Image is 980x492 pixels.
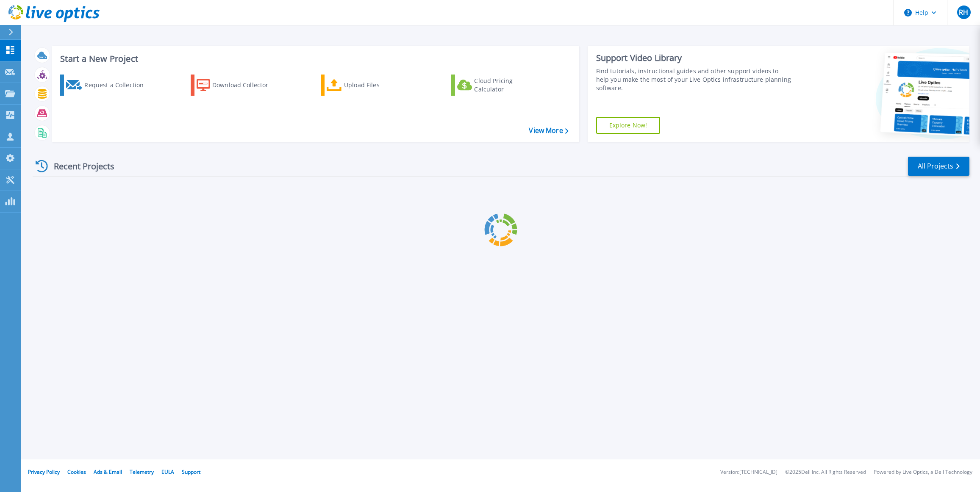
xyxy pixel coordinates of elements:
[959,9,968,16] span: RH
[60,75,155,96] a: Request a Collection
[874,470,972,475] li: Powered by Live Optics, a Dell Technology
[33,156,126,177] div: Recent Projects
[60,54,568,64] h3: Start a New Project
[161,468,174,475] a: EULA
[596,117,661,134] a: Explore Now!
[182,468,200,475] a: Support
[84,77,152,94] div: Request a Collection
[529,127,568,135] a: View More
[474,77,542,94] div: Cloud Pricing Calculator
[67,468,86,475] a: Cookies
[344,77,412,94] div: Upload Files
[785,470,866,475] li: © 2025 Dell Inc. All Rights Reserved
[28,468,60,475] a: Privacy Policy
[212,77,280,94] div: Download Collector
[596,67,793,92] div: Find tutorials, instructional guides and other support videos to help you make the most of your L...
[321,75,415,96] a: Upload Files
[130,468,154,475] a: Telemetry
[720,470,777,475] li: Version: [TECHNICAL_ID]
[451,75,546,96] a: Cloud Pricing Calculator
[908,157,969,176] a: All Projects
[191,75,285,96] a: Download Collector
[94,468,122,475] a: Ads & Email
[596,53,793,64] div: Support Video Library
